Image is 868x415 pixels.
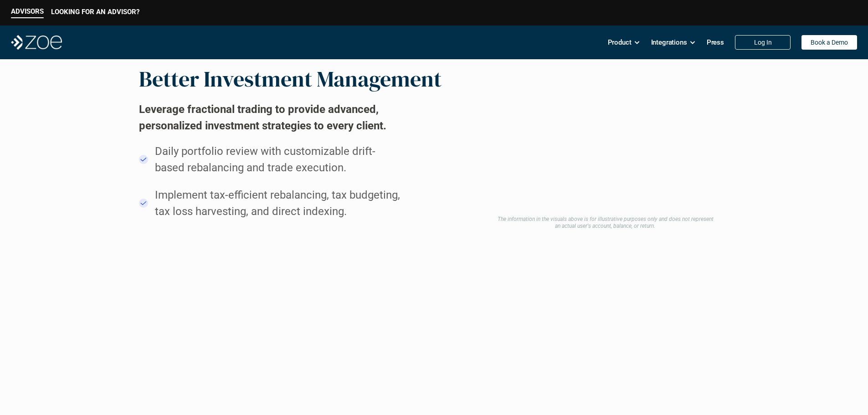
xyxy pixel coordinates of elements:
p: Product [608,36,632,49]
em: The information in the visuals above is for illustrative purposes only and does not represent [498,216,714,222]
h2: Leverage fractional trading to provide advanced, personalized investment strategies to every client. [139,101,412,134]
p: Log In [754,39,772,46]
p: ADVISORS [11,7,44,15]
p: LOOKING FOR AN ADVISOR? [51,8,139,16]
a: Press [707,33,724,51]
p: Book a Demo [811,39,848,46]
p: Implement tax-efficient rebalancing, tax budgeting, tax loss harvesting, and direct indexing. [155,187,411,220]
a: Book a Demo [801,35,857,50]
p: Daily portfolio review with customizable drift-based rebalancing and trade execution. [155,143,395,176]
h2: Better Investment Management [139,66,442,92]
p: Press [707,36,724,49]
a: Log In [735,35,791,50]
p: Integrations [651,36,687,49]
em: an actual user's account, balance, or return. [555,223,655,229]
